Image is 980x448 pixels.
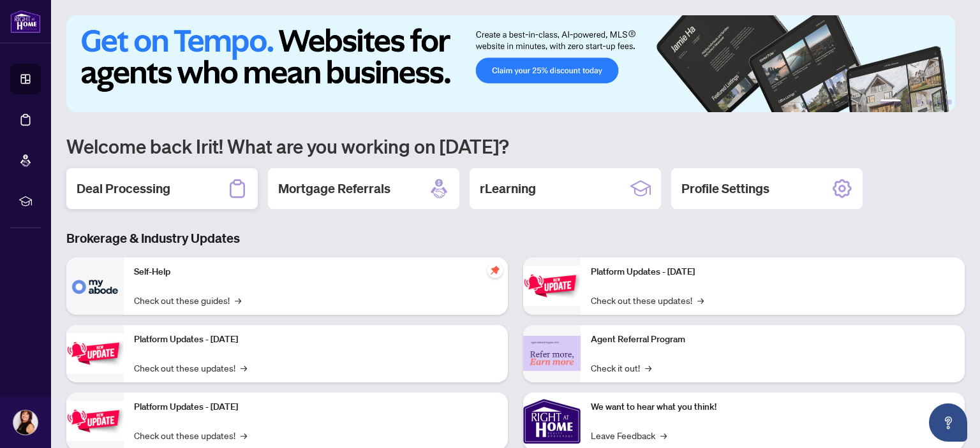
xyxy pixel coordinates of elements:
[235,293,241,307] span: →
[660,428,667,442] span: →
[645,361,651,375] span: →
[929,403,967,442] button: Open asap
[66,134,965,158] h1: Welcome back Irit! What are you working on [DATE]?
[906,99,911,105] button: 2
[134,333,498,347] p: Platform Updates - [DATE]
[916,99,921,105] button: 3
[134,428,247,442] a: Check out these updates!→
[66,229,965,247] h3: Brokerage & Industry Updates
[591,400,954,414] p: We want to hear what you think!
[681,180,769,198] h2: Profile Settings
[697,293,704,307] span: →
[523,336,581,371] img: Agent Referral Program
[66,15,955,112] img: Slide 0
[134,361,247,375] a: Check out these updates!→
[480,180,536,198] h2: rLearning
[66,401,124,441] img: Platform Updates - July 21, 2025
[77,180,170,198] h2: Deal Processing
[278,180,390,198] h2: Mortgage Referrals
[134,265,498,279] p: Self-Help
[591,428,667,442] a: Leave Feedback→
[937,99,942,105] button: 5
[134,400,498,414] p: Platform Updates - [DATE]
[487,263,503,278] span: pushpin
[241,361,247,375] span: →
[66,257,124,315] img: Self-Help
[926,99,932,105] button: 4
[591,265,954,279] p: Platform Updates - [DATE]
[523,266,581,306] img: Platform Updates - June 23, 2025
[134,293,241,307] a: Check out these guides!→
[591,293,704,307] a: Check out these updates!→
[880,99,901,105] button: 1
[947,99,952,105] button: 6
[10,10,41,33] img: logo
[241,428,247,442] span: →
[66,333,124,373] img: Platform Updates - September 16, 2025
[13,410,38,435] img: Profile Icon
[591,361,651,375] a: Check it out!→
[591,333,954,347] p: Agent Referral Program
